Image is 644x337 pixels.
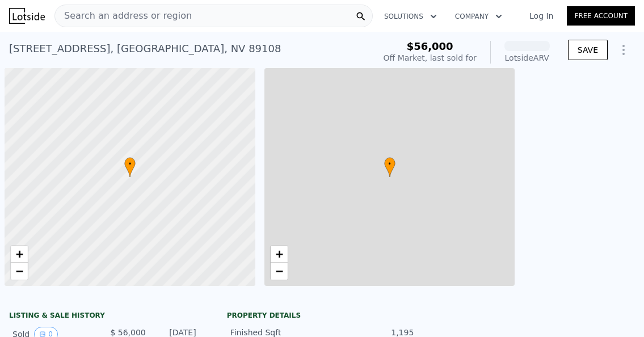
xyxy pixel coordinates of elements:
span: + [16,247,23,261]
span: $ 56,000 [110,328,145,337]
button: Solutions [375,6,446,27]
a: Zoom out [271,263,288,280]
span: + [275,247,283,261]
span: $56,000 [407,40,453,52]
span: • [384,159,395,169]
span: • [124,159,136,169]
a: Zoom in [271,246,288,263]
a: Log In [516,10,567,22]
div: [STREET_ADDRESS] , [GEOGRAPHIC_DATA] , NV 89108 [9,41,281,57]
div: Lotside ARV [504,52,550,64]
a: Free Account [567,6,635,26]
a: Zoom in [11,246,28,263]
div: Property details [227,311,418,320]
div: • [384,157,395,177]
div: Off Market, last sold for [384,52,477,64]
a: Zoom out [11,263,28,280]
div: • [124,157,136,177]
div: LISTING & SALE HISTORY [9,311,200,322]
span: − [16,264,23,278]
button: Company [446,6,511,27]
button: SAVE [568,40,608,60]
span: Search an address or region [55,9,192,23]
span: − [275,264,283,278]
img: Lotside [9,8,45,24]
button: Show Options [612,39,635,61]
